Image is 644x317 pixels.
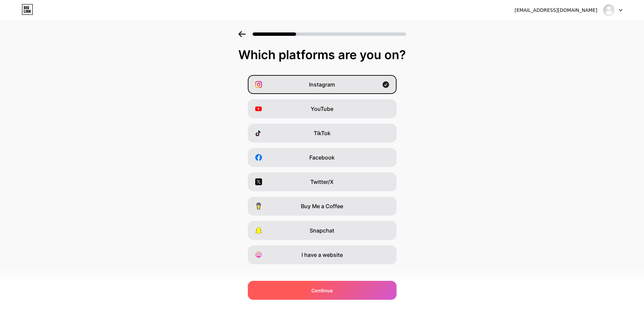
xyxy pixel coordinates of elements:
span: Buy Me a Coffee [301,202,343,210]
span: Facebook [309,153,335,162]
span: TikTok [314,129,331,137]
span: Instagram [309,80,335,89]
span: Continue [311,287,333,294]
div: Which platforms are you on? [7,48,637,62]
img: chloeybeautyservices [602,4,615,17]
div: [EMAIL_ADDRESS][DOMAIN_NAME] [515,7,597,14]
span: I have a website [302,251,343,259]
span: Snapchat [310,226,334,235]
span: Twitter/X [310,178,334,186]
span: YouTube [311,105,333,113]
